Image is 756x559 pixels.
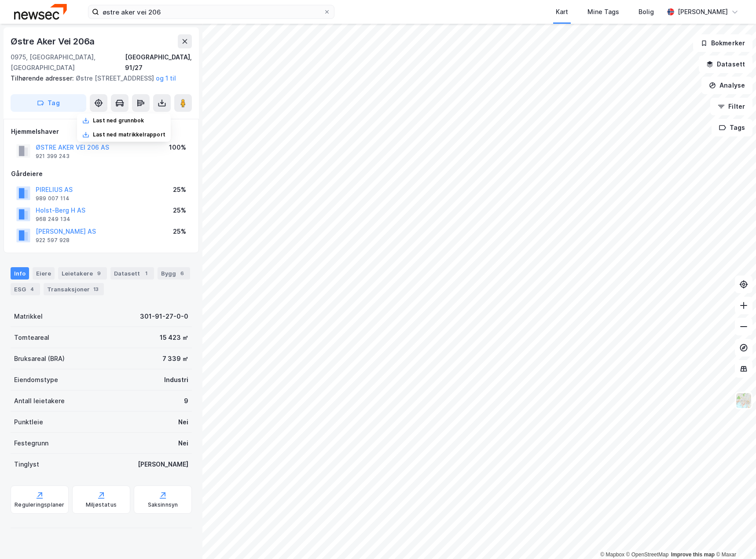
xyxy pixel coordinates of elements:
[11,34,96,48] div: Østre Aker Vei 206a
[44,283,104,295] div: Transaksjoner
[184,396,188,406] div: 9
[142,269,150,278] div: 1
[28,285,37,294] div: 4
[712,119,752,136] button: Tags
[671,552,715,558] a: Improve this map
[11,74,76,82] span: Tilhørende adresser:
[99,5,323,18] input: Søk på adresse, matrikkel, gårdeiere, leietakere eller personer
[11,267,29,279] div: Info
[11,73,185,84] div: Østre [STREET_ADDRESS]
[14,332,49,343] div: Tomteareal
[15,501,64,508] div: Reguleringsplaner
[556,7,568,17] div: Kart
[735,392,752,409] img: Z
[173,226,186,237] div: 25%
[11,126,191,137] div: Hjemmelshaver
[699,55,752,73] button: Datasett
[164,375,188,385] div: Industri
[11,283,40,295] div: ESG
[14,417,43,427] div: Punktleie
[86,501,117,508] div: Miljøstatus
[11,169,191,179] div: Gårdeiere
[93,131,165,138] div: Last ned matrikkelrapport
[140,311,188,322] div: 301-91-27-0-0
[92,285,100,294] div: 13
[178,417,188,427] div: Nei
[169,142,186,153] div: 100%
[178,269,187,278] div: 6
[173,205,186,216] div: 25%
[178,438,188,449] div: Nei
[14,438,48,449] div: Festegrunn
[678,7,728,17] div: [PERSON_NAME]
[14,4,67,19] img: newsec-logo.f6e21ccffca1b3a03d2d.png
[95,269,103,278] div: 9
[173,184,186,195] div: 25%
[158,267,190,279] div: Bygg
[11,52,125,73] div: 0975, [GEOGRAPHIC_DATA], [GEOGRAPHIC_DATA]
[710,98,752,115] button: Filter
[701,77,752,94] button: Analyse
[626,552,669,558] a: OpenStreetMap
[36,237,70,244] div: 922 597 928
[712,517,756,559] iframe: Chat Widget
[11,94,86,112] button: Tag
[14,353,65,364] div: Bruksareal (BRA)
[14,311,43,322] div: Matrikkel
[93,117,144,124] div: Last ned grunnbok
[14,459,39,470] div: Tinglyst
[14,396,65,406] div: Antall leietakere
[33,267,55,279] div: Eiere
[14,375,58,385] div: Eiendomstype
[693,34,752,52] button: Bokmerker
[600,552,624,558] a: Mapbox
[110,267,154,279] div: Datasett
[36,153,70,160] div: 921 399 243
[712,517,756,559] div: Kontrollprogram for chat
[138,459,188,470] div: [PERSON_NAME]
[160,332,188,343] div: 15 423 ㎡
[36,195,70,202] div: 989 007 114
[639,7,654,17] div: Bolig
[36,216,70,223] div: 968 249 134
[162,353,188,364] div: 7 339 ㎡
[58,267,107,279] div: Leietakere
[125,52,192,73] div: [GEOGRAPHIC_DATA], 91/27
[148,501,178,508] div: Saksinnsyn
[587,7,619,17] div: Mine Tags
